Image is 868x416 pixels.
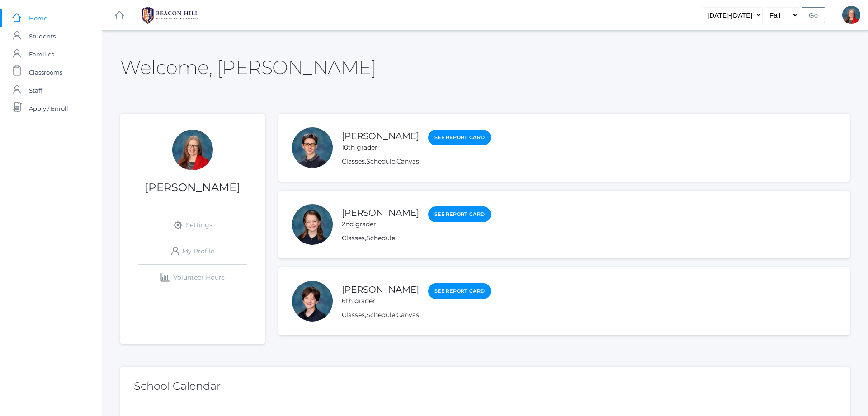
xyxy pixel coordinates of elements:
span: Students [29,27,56,45]
a: My Profile [138,238,247,264]
div: , [342,234,491,243]
a: Canvas [396,311,419,319]
div: James DenHartog [292,127,333,168]
div: 2nd grader [342,220,419,229]
a: Schedule [366,234,395,242]
div: , , [342,157,491,166]
a: Classes [342,234,365,242]
a: Canvas [396,157,419,165]
div: Sarah DenHartog [842,6,860,24]
h2: School Calendar [134,380,836,392]
div: Sarah DenHartog [172,130,213,170]
span: Staff [29,81,42,99]
a: Schedule [366,311,395,319]
div: , , [342,310,491,320]
a: See Report Card [428,283,491,299]
a: See Report Card [428,206,491,222]
a: Classes [342,311,365,319]
span: Home [29,9,47,27]
span: Classrooms [29,63,62,81]
a: Classes [342,157,365,165]
div: 10th grader [342,143,419,152]
a: Volunteer Hours [138,265,247,290]
div: Ellis DenHartog [292,281,333,322]
div: Verity DenHartog [292,204,333,245]
input: Go [802,7,825,23]
a: Settings [138,212,247,238]
h1: [PERSON_NAME] [120,182,265,193]
a: Schedule [366,157,395,165]
span: Apply / Enroll [29,99,68,117]
a: See Report Card [428,130,491,145]
a: [PERSON_NAME] [342,284,419,295]
div: 6th grader [342,296,419,306]
img: BHCALogos-05-308ed15e86a5a0abce9b8dd61676a3503ac9727e845dece92d48e8588c001991.png [136,4,204,27]
span: Families [29,45,54,63]
a: [PERSON_NAME] [342,131,419,141]
a: [PERSON_NAME] [342,207,419,218]
h2: Welcome, [PERSON_NAME] [120,57,376,78]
